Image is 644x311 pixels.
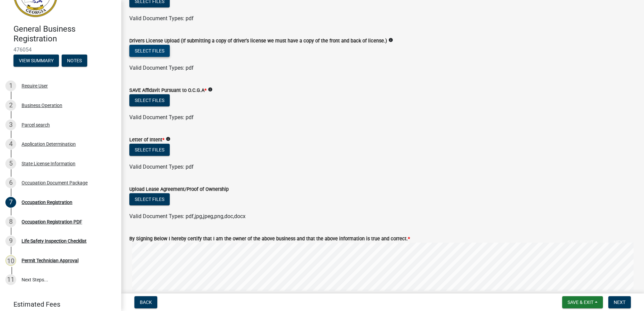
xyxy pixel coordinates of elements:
wm-modal-confirm: Notes [62,58,87,64]
div: Business Operation [22,103,62,108]
span: 476054 [13,46,108,53]
span: Valid Document Types: pdf [129,114,194,120]
span: Valid Document Types: pdf [129,65,194,71]
label: Drivers License Upload (If submitting a copy of driver’s license we must have a copy of the front... [129,39,387,43]
label: Upload Lease Agreement/Proof of Ownership [129,187,229,192]
div: State License Information [22,161,75,166]
button: Next [608,296,631,308]
span: Back [140,300,152,305]
div: Require User [22,83,48,88]
div: Parcel search [22,123,50,127]
button: Select files [129,193,170,205]
span: Valid Document Types: pdf [129,15,194,22]
span: Valid Document Types: pdf [129,164,194,170]
div: 7 [5,197,16,208]
span: Save & Exit [568,300,593,305]
div: Life Safety Inspection Checklist [22,239,87,243]
div: Occupation Registration [22,200,72,205]
button: View Summary [13,55,59,67]
label: Letter of Intent [129,138,164,142]
div: 8 [5,216,16,227]
div: 1 [5,80,16,91]
button: Notes [62,55,87,67]
button: Save & Exit [562,296,603,308]
i: info [166,137,170,141]
div: 11 [5,274,16,285]
div: 3 [5,119,16,130]
button: Back [134,296,157,308]
div: Permit Technician Approval [22,258,78,263]
div: 10 [5,255,16,266]
label: SAVE Affidavit Pursuant to O.C.G.A [129,88,206,93]
i: info [208,87,213,92]
div: 5 [5,158,16,169]
div: Occupation Registration PDF [22,219,82,224]
div: Application Determination [22,142,76,146]
div: 6 [5,177,16,188]
a: Estimated Fees [5,298,110,311]
div: Occupation Document Package [22,180,88,185]
button: Select files [129,45,170,57]
h4: General Business Registration [13,24,116,44]
span: Next [614,300,625,305]
div: 9 [5,236,16,246]
div: 2 [5,100,16,111]
div: 4 [5,139,16,149]
button: Select files [129,144,170,156]
label: By Signing Below I hereby certify that I am the owner of the above business and that the above in... [129,237,410,241]
span: Valid Document Types: pdf,jpg,jpeg,png,doc,docx [129,213,246,219]
button: Select files [129,94,170,106]
wm-modal-confirm: Summary [13,58,59,64]
i: info [388,38,393,42]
